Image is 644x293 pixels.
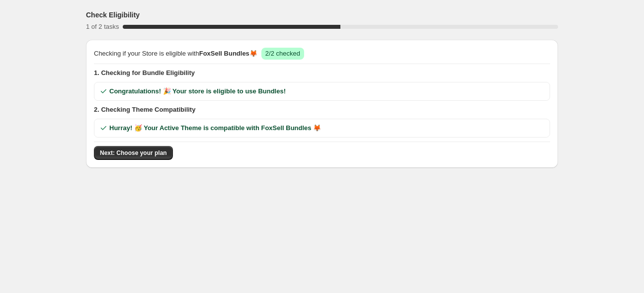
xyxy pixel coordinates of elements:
h3: Check Eligibility [86,10,140,20]
span: FoxSell Bundles [199,50,249,57]
span: 2. Checking Theme Compatibility [94,105,550,115]
span: Congratulations! 🎉 Your store is eligible to use Bundles! [109,86,286,96]
span: 1. Checking for Bundle Eligibility [94,68,550,78]
span: 2/2 checked [265,50,300,57]
span: Checking if your Store is eligible with 🦊 [94,49,257,59]
button: Next: Choose your plan [94,146,173,160]
span: 1 of 2 tasks [86,23,119,30]
span: Hurray! 🥳 Your Active Theme is compatible with FoxSell Bundles 🦊 [109,123,321,133]
span: Next: Choose your plan [100,149,167,157]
